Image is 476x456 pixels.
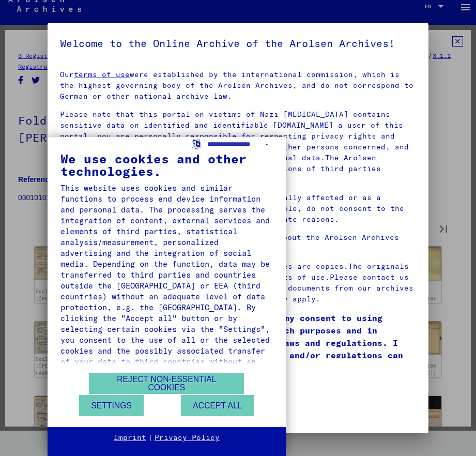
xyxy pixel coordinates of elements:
[155,433,220,443] a: Privacy Policy
[114,433,146,443] a: Imprint
[181,395,254,416] button: Accept all
[60,183,273,378] div: This website uses cookies and similar functions to process end device information and personal da...
[60,153,273,177] div: We use cookies and other technologies.
[79,395,144,416] button: Settings
[89,373,244,394] button: Reject non-essential cookies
